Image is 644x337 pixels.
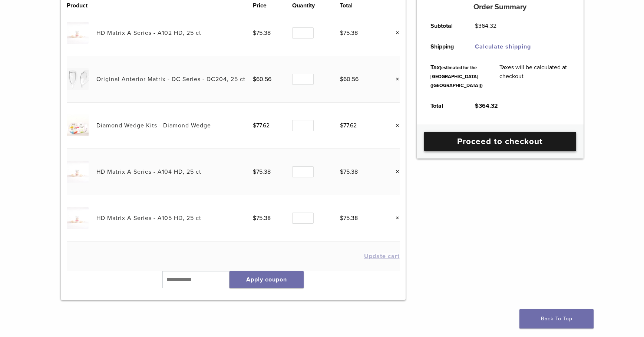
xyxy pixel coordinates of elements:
[253,214,271,222] bdi: 75.38
[253,122,256,129] span: $
[292,1,340,10] th: Quantity
[253,29,271,37] bdi: 75.38
[390,28,400,38] a: Remove this item
[253,76,271,83] bdi: 60.56
[422,57,491,96] th: Tax
[340,76,343,83] span: $
[390,74,400,84] a: Remove this item
[390,121,400,130] a: Remove this item
[67,207,89,229] img: HD Matrix A Series - A105 HD, 25 ct
[475,22,478,30] span: $
[253,122,270,129] bdi: 77.62
[253,29,256,37] span: $
[67,22,89,44] img: HD Matrix A Series - A102 HD, 25 ct
[253,214,256,222] span: $
[253,168,256,176] span: $
[417,3,584,11] h5: Order Summary
[475,102,479,110] span: $
[364,253,400,259] button: Update cart
[67,68,89,90] img: Original Anterior Matrix - DC Series - DC204, 25 ct
[340,214,358,222] bdi: 75.38
[253,168,271,176] bdi: 75.38
[96,122,211,129] a: Diamond Wedge Kits - Diamond Wedge
[67,161,89,183] img: HD Matrix A Series - A104 HD, 25 ct
[253,1,292,10] th: Price
[491,57,578,96] td: Taxes will be calculated at checkout
[340,168,343,176] span: $
[422,36,467,57] th: Shipping
[422,96,467,116] th: Total
[475,43,531,50] a: Calculate shipping
[390,167,400,177] a: Remove this item
[340,29,343,37] span: $
[340,76,359,83] bdi: 60.56
[475,22,496,30] bdi: 364.32
[430,65,483,89] small: (estimated for the [GEOGRAPHIC_DATA] ([GEOGRAPHIC_DATA]))
[340,214,343,222] span: $
[96,168,201,176] a: HD Matrix A Series - A104 HD, 25 ct
[475,102,498,110] bdi: 364.32
[424,132,576,151] a: Proceed to checkout
[340,122,357,129] bdi: 77.62
[67,1,96,10] th: Product
[340,122,343,129] span: $
[340,168,358,176] bdi: 75.38
[229,271,304,288] button: Apply coupon
[390,213,400,223] a: Remove this item
[422,16,467,36] th: Subtotal
[340,29,358,37] bdi: 75.38
[96,76,245,83] a: Original Anterior Matrix - DC Series - DC204, 25 ct
[253,76,256,83] span: $
[67,114,89,136] img: Diamond Wedge Kits - Diamond Wedge
[96,29,201,37] a: HD Matrix A Series - A102 HD, 25 ct
[519,309,594,328] a: Back To Top
[96,214,201,222] a: HD Matrix A Series - A105 HD, 25 ct
[340,1,379,10] th: Total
